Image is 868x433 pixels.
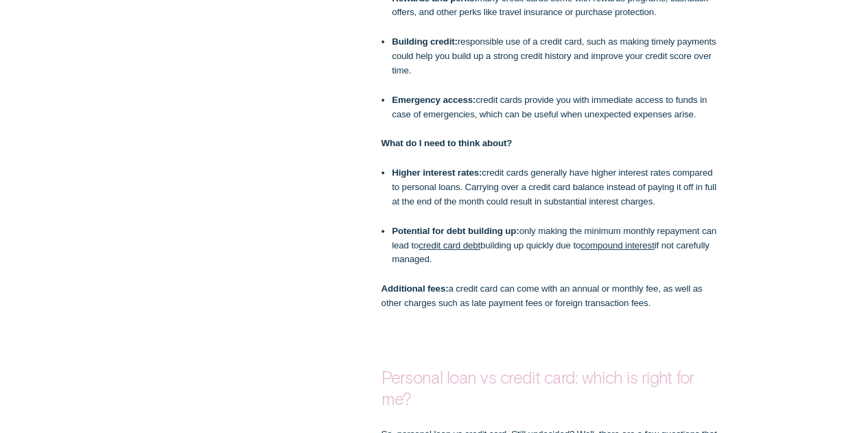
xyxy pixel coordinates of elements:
[580,240,654,250] a: compound interest
[381,367,694,408] strong: Personal loan vs credit card: which is right for me?
[392,167,482,178] strong: Higher interest rates:
[392,95,476,105] strong: Emergency access:
[392,36,458,47] strong: Building credit:
[392,93,718,121] p: credit cards provide you with immediate access to funds in case of emergencies, which can be usef...
[419,240,480,250] a: credit card debt
[381,138,512,148] strong: What do I need to think about?
[392,224,718,267] p: only making the minimum monthly repayment can lead to building up quickly due to if not carefully...
[392,166,718,209] p: credit cards generally have higher interest rates compared to personal loans. Carrying over a cre...
[381,283,448,294] strong: Additional fees:
[381,282,718,310] p: a credit card can come with an annual or monthly fee, as well as other charges such as late payme...
[392,226,519,236] strong: Potential for debt building up:
[392,35,718,78] p: responsible use of a credit card, such as making timely payments could help you build up a strong...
